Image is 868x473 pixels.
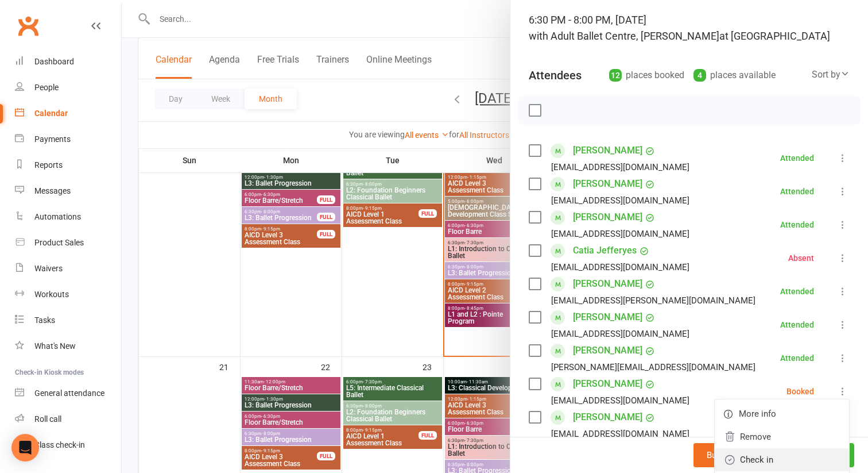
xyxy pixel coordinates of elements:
[573,208,642,226] a: [PERSON_NAME]
[34,57,74,66] div: Dashboard
[15,406,121,432] a: Roll call
[780,187,814,195] div: Attended
[693,69,706,82] div: 4
[812,67,850,82] div: Sort by
[15,256,121,282] a: Waivers
[551,193,689,208] div: [EMAIL_ADDRESS][DOMAIN_NAME]
[529,12,850,44] div: 6:30 PM - 8:00 PM, [DATE]
[551,260,689,275] div: [EMAIL_ADDRESS][DOMAIN_NAME]
[34,440,85,449] div: Class check-in
[551,426,689,441] div: [EMAIL_ADDRESS][DOMAIN_NAME]
[529,67,582,83] div: Attendees
[15,333,121,359] a: What's New
[573,308,642,326] a: [PERSON_NAME]
[15,204,121,230] a: Automations
[573,275,642,293] a: [PERSON_NAME]
[15,432,121,458] a: Class kiosk mode
[15,307,121,333] a: Tasks
[15,75,121,101] a: People
[693,67,776,83] div: places available
[34,83,59,92] div: People
[34,160,63,170] div: Reports
[15,230,121,256] a: Product Sales
[573,408,642,426] a: [PERSON_NAME]
[15,178,121,204] a: Messages
[34,341,76,351] div: What's New
[551,226,689,241] div: [EMAIL_ADDRESS][DOMAIN_NAME]
[573,375,642,393] a: [PERSON_NAME]
[34,186,71,195] div: Messages
[34,109,68,118] div: Calendar
[34,212,81,221] div: Automations
[14,11,42,40] a: Clubworx
[15,282,121,307] a: Workouts
[551,160,689,175] div: [EMAIL_ADDRESS][DOMAIN_NAME]
[609,67,684,83] div: places booked
[551,360,755,375] div: [PERSON_NAME][EMAIL_ADDRESS][DOMAIN_NAME]
[551,293,755,308] div: [EMAIL_ADDRESS][PERSON_NAME][DOMAIN_NAME]
[34,134,71,144] div: Payments
[34,290,69,299] div: Workouts
[15,49,121,75] a: Dashboard
[551,393,689,408] div: [EMAIL_ADDRESS][DOMAIN_NAME]
[34,389,104,398] div: General attendance
[573,241,637,260] a: Catia Jefferyes
[788,254,814,262] div: Absent
[780,221,814,229] div: Attended
[15,380,121,406] a: General attendance kiosk mode
[719,30,830,42] span: at [GEOGRAPHIC_DATA]
[34,238,84,247] div: Product Sales
[739,407,776,421] span: More info
[573,141,642,160] a: [PERSON_NAME]
[15,101,121,126] a: Calendar
[715,402,849,425] a: More info
[15,152,121,178] a: Reports
[529,30,719,42] span: with Adult Ballet Centre, [PERSON_NAME]
[715,425,849,448] a: Remove
[573,341,642,360] a: [PERSON_NAME]
[551,326,689,341] div: [EMAIL_ADDRESS][DOMAIN_NAME]
[34,316,55,325] div: Tasks
[15,126,121,152] a: Payments
[715,448,849,471] a: Check in
[34,264,63,273] div: Waivers
[780,321,814,329] div: Attended
[780,154,814,162] div: Attended
[786,387,814,395] div: Booked
[780,287,814,295] div: Attended
[11,434,39,462] div: Open Intercom Messenger
[609,69,622,82] div: 12
[34,414,61,424] div: Roll call
[693,443,793,467] button: Bulk add attendees
[573,175,642,193] a: [PERSON_NAME]
[780,354,814,362] div: Attended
